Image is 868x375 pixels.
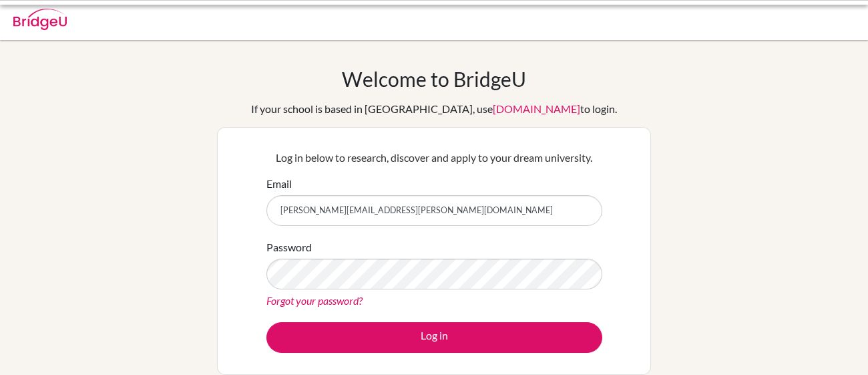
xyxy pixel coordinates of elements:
div: If your school is based in [GEOGRAPHIC_DATA], use to login. [251,101,617,117]
p: Log in below to research, discover and apply to your dream university. [266,150,602,166]
button: Log in [266,322,602,353]
a: Forgot your password? [266,294,363,307]
label: Password [266,239,312,255]
label: Email [266,176,292,192]
h1: Welcome to BridgeU [342,67,526,91]
a: [DOMAIN_NAME] [493,102,580,115]
img: Bridge-U [13,9,67,30]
